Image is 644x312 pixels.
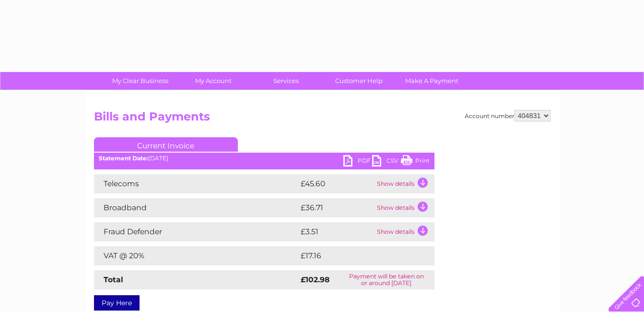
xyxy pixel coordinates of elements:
[94,222,298,241] td: Fraud Defender
[339,270,434,289] td: Payment will be taken on or around [DATE]
[401,155,430,169] a: Print
[94,155,434,162] div: [DATE]
[375,222,434,241] td: Show details
[298,246,413,265] td: £17.16
[94,198,298,217] td: Broadband
[94,110,550,128] h2: Bills and Payments
[298,198,375,217] td: £36.71
[246,72,326,90] a: Services
[104,275,123,284] strong: Total
[298,222,375,241] td: £3.51
[343,155,372,169] a: PDF
[174,72,253,90] a: My Account
[94,246,298,265] td: VAT @ 20%
[375,174,434,193] td: Show details
[94,295,140,311] a: Pay Here
[101,72,180,90] a: My Clear Business
[298,174,375,193] td: £45.60
[94,137,238,152] a: Current Invoice
[465,110,550,121] div: Account number
[94,174,298,193] td: Telecoms
[392,72,471,90] a: Make A Payment
[319,72,398,90] a: Customer Help
[301,275,329,284] strong: £102.98
[375,198,434,217] td: Show details
[99,155,148,162] b: Statement Date:
[372,155,401,169] a: CSV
